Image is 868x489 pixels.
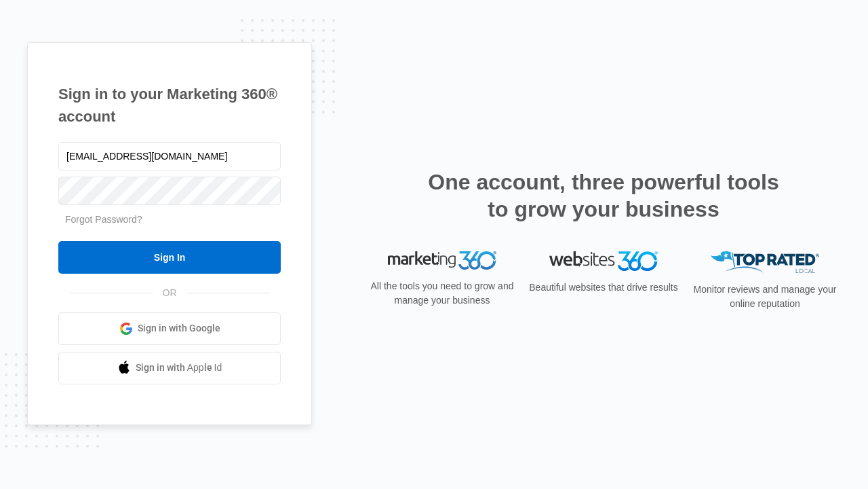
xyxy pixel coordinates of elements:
[58,312,281,345] a: Sign in with Google
[58,241,281,274] input: Sign In
[58,83,281,128] h1: Sign in to your Marketing 360® account
[153,286,186,300] span: OR
[138,321,220,336] span: Sign in with Google
[388,251,496,270] img: Marketing 360
[549,251,658,271] img: Websites 360
[65,214,142,225] a: Forgot Password?
[58,142,281,170] input: Email
[689,283,841,311] p: Monitor reviews and manage your online reputation
[136,361,222,375] span: Sign in with Apple Id
[424,168,783,223] h2: One account, three powerful tools to grow your business
[366,279,518,308] p: All the tools you need to grow and manage your business
[711,251,819,274] img: Top Rated Local
[528,280,679,295] p: Beautiful websites that drive results
[58,352,281,384] a: Sign in with Apple Id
